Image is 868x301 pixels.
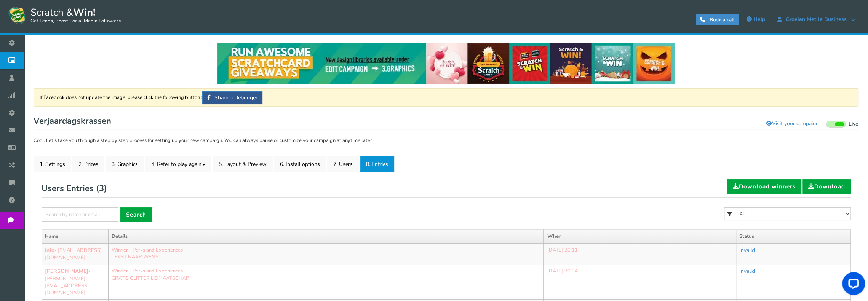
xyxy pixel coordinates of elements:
td: - [EMAIL_ADDRESS][DOMAIN_NAME] [42,243,109,264]
span: Scratch & [27,6,121,25]
input: Search by name or email [42,207,118,222]
a: Scratch &Win! Get Leads, Boost Social Media Followers [8,6,121,25]
th: Status [736,230,850,244]
div: If Facebook does not update the image, please click the following button : [34,88,858,107]
th: When [544,230,736,244]
a: 2. Prizes [72,156,104,172]
a: Invalid [739,247,755,254]
a: 8. Entries [360,156,394,172]
a: 6. Install options [274,156,326,172]
span: Book a call [710,16,735,23]
a: Sharing Debugger [202,91,262,104]
h1: Verjaardagskrassen [34,114,858,129]
a: Download [802,179,851,194]
a: Download winners [727,179,801,194]
span: Help [753,16,765,23]
p: Cool. Let's take you through a step by step process for setting up your new campaign. You can alw... [34,137,858,145]
b: [PERSON_NAME] [45,268,88,275]
a: 5. Layout & Preview [213,156,273,172]
a: Search [120,207,152,222]
td: [DATE] 20:04 [544,264,736,300]
a: 1. Settings [34,156,71,172]
a: 4. Refer to play again [145,156,211,172]
span: Live [849,121,858,128]
b: info [45,247,54,254]
a: Visit your campaign [761,117,824,130]
a: Book a call [696,14,739,25]
iframe: LiveChat chat widget [836,269,868,301]
td: - [PERSON_NAME][EMAIL_ADDRESS][DOMAIN_NAME] [42,264,109,300]
span: 3 [99,183,104,194]
th: Name [42,230,109,244]
td: Winner - Perks and Experiences TEKST NAAR WENS! [109,243,544,264]
th: Details [109,230,544,244]
img: festival-poster-2020.webp [217,43,675,84]
a: 7. Users [327,156,359,172]
strong: Win! [73,6,95,19]
h2: Users Entries ( ) [42,179,107,197]
a: Invalid [739,268,755,275]
td: Winner - Perks and Experiences GRATIS GLITTER LIDMAATSCHAP [109,264,544,300]
a: 3. Graphics [106,156,144,172]
a: Help [743,13,769,25]
td: [DATE] 20:11 [544,243,736,264]
span: Groeien met je Business [782,16,850,22]
small: Get Leads, Boost Social Media Followers [30,18,121,24]
img: Scratch and Win [8,6,27,25]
